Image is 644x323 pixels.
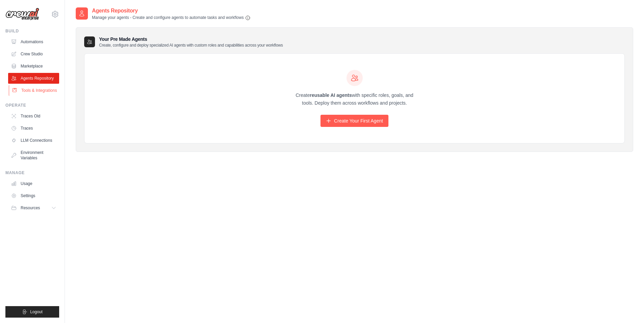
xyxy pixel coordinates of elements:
[8,123,59,134] a: Traces
[310,92,352,98] strong: reusable AI agents
[99,36,283,48] h3: Your Pre Made Agents
[8,147,59,163] a: Environment Variables
[5,170,59,176] div: Manage
[8,61,59,72] a: Marketplace
[92,15,251,21] p: Manage your agents - Create and configure agents to automate tasks and workflows
[8,203,59,213] button: Resources
[8,135,59,146] a: LLM Connections
[9,85,60,96] a: Tools & Integrations
[92,7,251,15] h2: Agents Repository
[5,8,39,21] img: Logo
[30,309,43,315] span: Logout
[5,103,59,108] div: Operate
[8,178,59,189] a: Usage
[99,43,283,48] p: Create, configure and deploy specialized AI agents with custom roles and capabilities across your...
[8,49,59,59] a: Crew Studio
[8,36,59,47] a: Automations
[5,28,59,34] div: Build
[8,111,59,122] a: Traces Old
[320,115,388,127] a: Create Your First Agent
[5,306,59,318] button: Logout
[21,205,40,211] span: Resources
[290,91,420,107] p: Create with specific roles, goals, and tools. Deploy them across workflows and projects.
[8,190,59,201] a: Settings
[8,73,59,84] a: Agents Repository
